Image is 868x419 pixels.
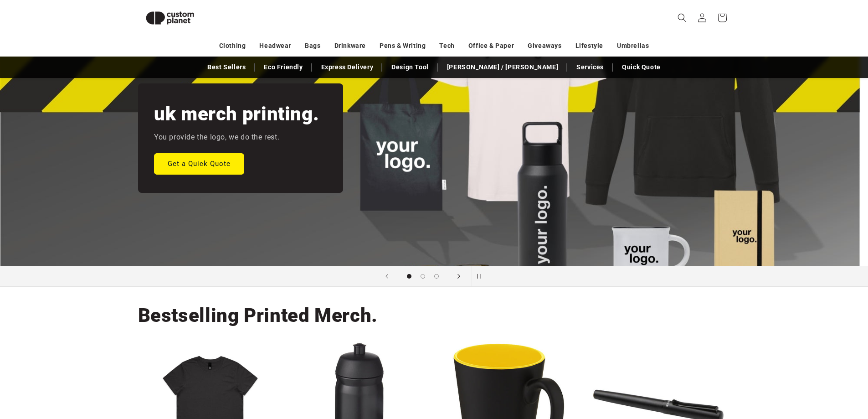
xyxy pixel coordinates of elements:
a: Get a Quick Quote [154,153,244,174]
a: Drinkware [334,38,366,54]
summary: Search [672,8,692,28]
h2: Bestselling Printed Merch. [138,303,378,328]
img: Custom Planet [138,4,202,32]
a: Express Delivery [317,59,378,75]
a: Headwear [259,38,291,54]
button: Load slide 1 of 3 [402,269,416,283]
a: Umbrellas [617,38,649,54]
a: Quick Quote [617,59,665,75]
a: Tech [439,38,454,54]
button: Pause slideshow [472,266,492,286]
button: Load slide 2 of 3 [416,269,430,283]
a: Office & Paper [468,38,514,54]
a: Design Tool [387,59,433,75]
iframe: Chat Widget [822,375,868,419]
button: Load slide 3 of 3 [430,269,443,283]
p: You provide the logo, we do the rest. [154,131,279,144]
a: [PERSON_NAME] / [PERSON_NAME] [442,59,563,75]
button: Next slide [449,266,469,286]
a: Services [572,59,608,75]
a: Best Sellers [203,59,250,75]
a: Giveaways [528,38,561,54]
button: Previous slide [377,266,397,286]
a: Lifestyle [575,38,603,54]
h2: uk merch printing. [154,102,319,126]
a: Clothing [219,38,246,54]
a: Eco Friendly [259,59,307,75]
a: Pens & Writing [380,38,426,54]
a: Bags [305,38,320,54]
